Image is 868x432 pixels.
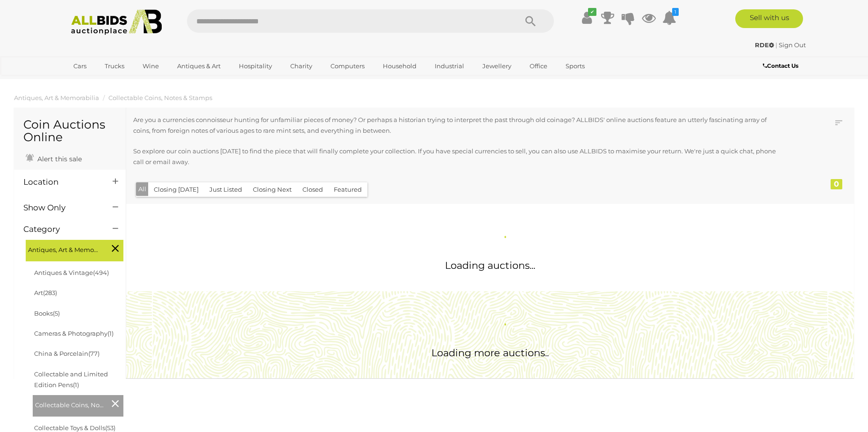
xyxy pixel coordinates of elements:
a: Antiques, Art & Memorabilia [14,94,99,101]
a: Computers [324,58,371,74]
span: (5) [53,310,60,317]
a: Wine [136,58,165,74]
a: Contact Us [763,61,801,71]
span: Collectable Coins, Notes & Stamps [35,397,105,410]
a: Trucks [99,58,130,74]
a: Cameras & Photography(1) [34,330,114,337]
span: (494) [93,269,109,276]
strong: RDE [755,41,774,49]
a: Sign Out [779,41,806,49]
a: Hospitality [233,58,278,74]
span: Loading more auctions.. [431,347,549,359]
button: Closing Next [247,182,297,197]
a: Sell with us [735,9,803,28]
span: Loading auctions... [445,259,535,271]
span: (1) [108,330,114,337]
a: Collectable Toys & Dolls(53) [34,424,115,432]
h1: Coin Auctions Online [23,118,116,144]
button: Closing [DATE] [148,182,204,197]
a: Antiques & Vintage(494) [34,269,109,276]
a: Sports [560,58,591,74]
h4: Category [23,225,99,234]
a: Jewellery [476,58,517,74]
a: [GEOGRAPHIC_DATA] [67,74,146,89]
b: Contact Us [763,62,798,69]
a: Collectable Coins, Notes & Stamps [108,94,212,101]
div: 0 [831,179,842,189]
a: Household [377,58,423,74]
button: Search [507,9,554,33]
span: (1) [73,381,79,389]
a: ✔ [580,9,594,26]
a: Books(5) [34,310,60,317]
button: Just Listed [204,182,248,197]
a: Cars [67,58,93,74]
a: Office [524,58,553,74]
a: Art(283) [34,289,57,296]
span: (53) [105,424,115,432]
a: China & Porcelain(77) [34,350,100,357]
a: RDE [755,41,775,49]
h4: Show Only [23,203,99,212]
i: ✔ [588,8,596,16]
button: Closed [297,182,329,197]
p: Are you a currencies connoisseur hunting for unfamiliar pieces of money? Or perhaps a historian t... [133,115,781,137]
a: Collectable and Limited Edition Pens(1) [34,370,108,389]
h4: Location [23,178,99,187]
img: Allbids.com.au [66,9,167,35]
button: All [136,182,149,196]
span: (77) [88,350,100,357]
a: Antiques & Art [171,58,227,74]
i: 1 [672,8,679,16]
span: Antiques, Art & Memorabilia [28,242,98,255]
a: 1 [662,9,676,26]
a: Industrial [429,58,470,74]
button: Featured [328,182,367,197]
a: Charity [284,58,318,74]
span: Alert this sale [35,155,82,163]
a: Alert this sale [23,151,84,165]
p: So explore our coin auctions [DATE] to find the piece that will finally complete your collection.... [133,146,781,168]
span: | [775,41,777,49]
span: (283) [43,289,57,296]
